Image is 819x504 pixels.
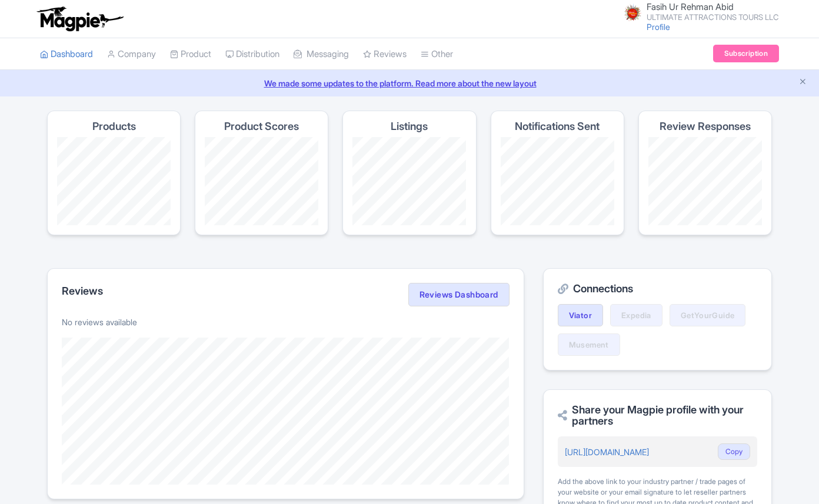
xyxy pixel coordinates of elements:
h4: Products [92,121,136,132]
a: Other [421,38,453,71]
a: Company [107,38,156,71]
a: Product [170,38,211,71]
a: [URL][DOMAIN_NAME] [565,447,649,457]
button: Close announcement [798,76,807,89]
a: Dashboard [40,38,93,71]
a: Distribution [225,38,279,71]
span: Fasih Ur Rehman Abid [647,1,734,12]
a: Subscription [713,45,779,62]
img: wrg9hrmddramdng2xbne.png [623,3,642,22]
h4: Listings [391,121,428,132]
h2: Connections [558,283,757,295]
a: Musement [558,333,620,356]
a: Viator [558,304,603,326]
img: logo-ab69f6fb50320c5b225c76a69d11143b.png [34,6,125,32]
p: No reviews available [62,316,510,328]
small: ULTIMATE ATTRACTIONS TOURS LLC [647,14,779,21]
h4: Review Responses [660,121,751,132]
a: Reviews Dashboard [408,283,510,306]
h2: Reviews [62,285,103,297]
a: Fasih Ur Rehman Abid ULTIMATE ATTRACTIONS TOURS LLC [616,2,779,21]
h4: Notifications Sent [515,121,600,132]
a: Profile [647,22,670,32]
button: Copy [718,443,750,460]
h4: Product Scores [224,121,299,132]
a: Reviews [363,38,407,71]
h2: Share your Magpie profile with your partners [558,404,757,428]
a: We made some updates to the platform. Read more about the new layout [7,77,812,89]
a: GetYourGuide [670,304,746,326]
a: Expedia [610,304,662,326]
a: Messaging [294,38,349,71]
